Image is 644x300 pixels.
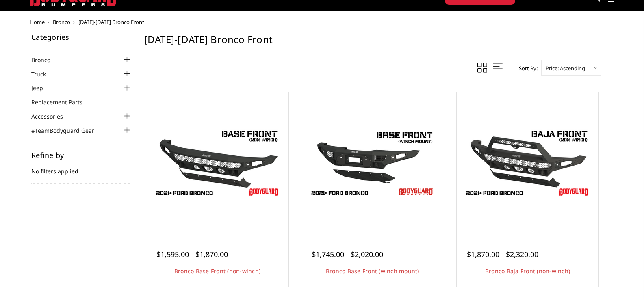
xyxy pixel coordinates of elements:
[304,94,442,232] a: Freedom Series - Bronco Base Front Bumper Bronco Base Front (winch mount)
[31,33,132,41] h5: Categories
[156,249,228,259] span: $1,595.00 - $1,870.00
[326,267,419,275] a: Bronco Base Front (winch mount)
[144,33,601,52] h1: [DATE]-[DATE] Bronco Front
[459,94,597,232] a: Bronco Baja Front (non-winch) Bronco Baja Front (non-winch)
[31,112,73,121] a: Accessories
[31,56,61,64] a: Bronco
[31,126,104,135] a: #TeamBodyguard Gear
[31,70,56,78] a: Truck
[467,249,538,259] span: $1,870.00 - $2,320.00
[31,98,93,106] a: Replacement Parts
[148,94,286,232] a: Bronco Base Front (non-winch) Bronco Base Front (non-winch)
[30,18,45,26] a: Home
[485,267,570,275] a: Bronco Baja Front (non-winch)
[78,18,144,26] span: [DATE]-[DATE] Bronco Front
[514,62,538,74] label: Sort By:
[53,18,70,26] a: Bronco
[174,267,260,275] a: Bronco Base Front (non-winch)
[31,151,132,159] h5: Refine by
[312,249,383,259] span: $1,745.00 - $2,020.00
[152,127,282,200] img: Bronco Base Front (non-winch)
[603,261,644,300] iframe: Chat Widget
[31,151,132,184] div: No filters applied
[31,84,53,92] a: Jeep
